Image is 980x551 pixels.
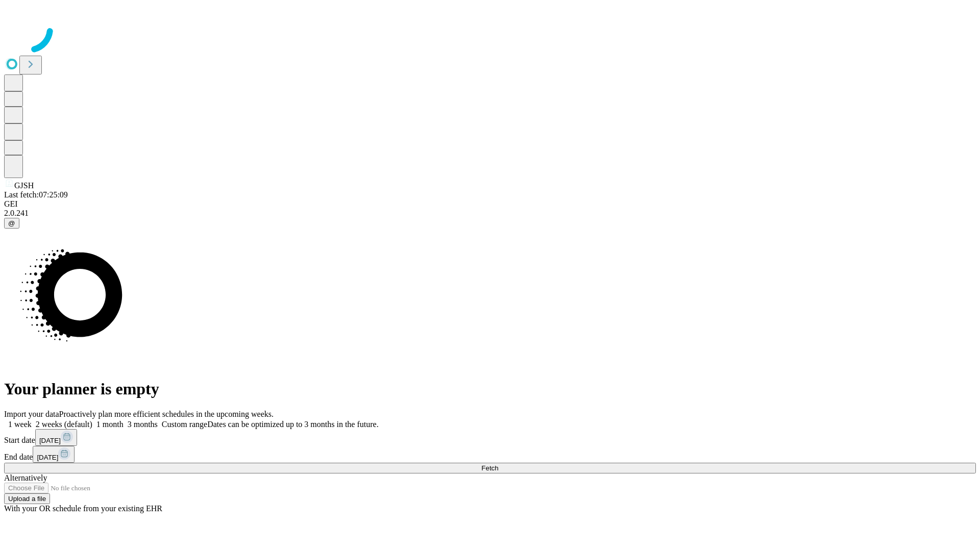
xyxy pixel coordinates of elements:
[8,420,32,429] span: 1 week
[4,463,976,473] button: Fetch
[4,504,162,513] span: With your OR schedule from your existing EHR
[481,464,498,472] span: Fetch
[207,420,378,429] span: Dates can be optimized up to 3 months in the future.
[4,429,976,446] div: Start date
[14,181,34,190] span: GJSH
[4,493,50,504] button: Upload a file
[4,190,68,199] span: Last fetch: 07:25:09
[4,380,976,398] h1: Your planner is empty
[4,218,19,229] button: @
[4,199,976,209] div: GEI
[4,446,976,463] div: End date
[35,429,77,446] button: [DATE]
[8,219,15,227] span: @
[36,420,92,429] span: 2 weeks (default)
[4,410,59,418] span: Import your data
[59,410,274,418] span: Proactively plan more efficient schedules in the upcoming weeks.
[39,437,61,444] span: [DATE]
[37,454,58,461] span: [DATE]
[162,420,207,429] span: Custom range
[4,209,976,218] div: 2.0.241
[4,473,47,482] span: Alternatively
[33,446,75,463] button: [DATE]
[128,420,158,429] span: 3 months
[96,420,124,429] span: 1 month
